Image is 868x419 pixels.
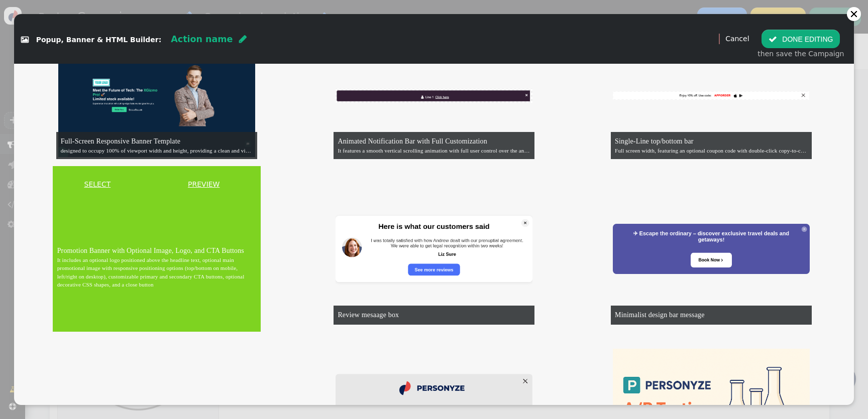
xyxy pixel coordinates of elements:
span: Popup, Banner & HTML Builder: [36,36,162,44]
img: It features a smooth vertical scrolling animation with full user control over the animation speed... [336,88,532,103]
span: Promotion Banner with Optional Image, Logo, and CTA Buttons [57,247,244,254]
div: designed to occupy 100% of viewport width and height, providing a clean and visually appealing la... [61,147,253,155]
span: Full-Screen Responsive Banner Template [61,137,181,145]
div: It features a smooth vertical scrolling animation with full user control over the animation speed... [338,147,530,155]
span: Review mesaage box [338,311,399,319]
img: designed to occupy 100% of viewport width and height, providing a clean and visually appealing la... [58,34,255,157]
div: It includes an optional logo positioned above the headline text, optional main promotional image ... [57,256,257,289]
span: Single-Line top/bottom bar [615,137,694,145]
a: Cancel [725,35,749,43]
button: DONE EDITING [762,30,840,48]
a: PREVIEW [149,179,259,190]
img: Full screen width, featuring an optional coupon code with double-click copy-to-clipboard, togglea... [613,91,810,100]
div: then save the Campaign [757,49,844,59]
span: Animated Notification Bar with Full Customization [338,137,487,145]
span:  [21,36,29,43]
span: Minimalist design bar message [615,311,704,319]
span: Action name [171,34,233,44]
div: Full screen width, featuring an optional coupon code with double-click copy-to-clipboard, togglea... [615,147,807,155]
span:  [769,35,777,43]
a: SELECT [55,179,140,190]
span:  [239,35,247,44]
